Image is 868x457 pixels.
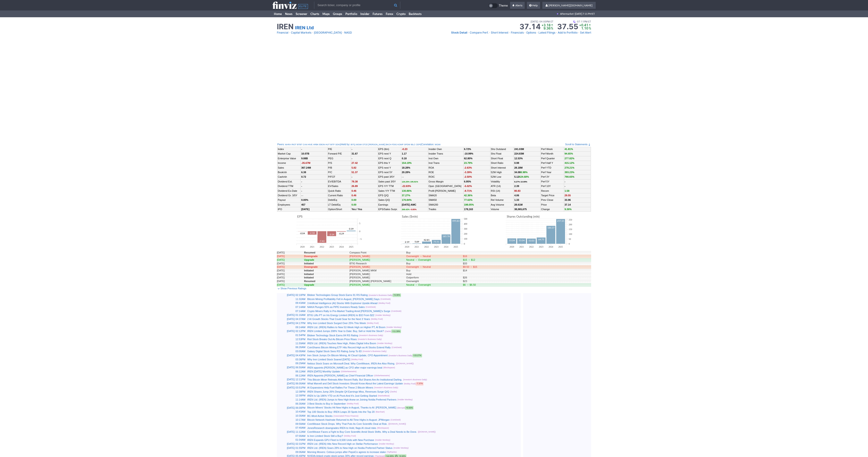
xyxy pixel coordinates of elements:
[277,143,284,146] a: Peers
[491,30,508,35] a: Short Interest
[368,143,385,146] a: [PERSON_NAME]
[301,148,302,150] b: -
[352,148,352,150] b: -
[521,171,528,174] span: 8.98%
[402,203,416,206] b: [DATE] AMC
[340,143,421,146] div: | :
[307,374,373,377] a: IREN Appoints [PERSON_NAME] as Chief Financial Officer
[277,249,432,251] img: nic2x2.gif
[297,143,302,146] a: BTBT
[301,194,303,197] small: - -
[510,2,525,9] a: Alerts
[307,430,417,433] a: CoreWeave Faces a Fight to Buy Core Scientific Amid Stock Shifts. Why a Deal Needs to Be Done.
[519,23,541,30] strong: 37.14
[277,143,340,146] div: :
[359,10,371,17] a: Insider
[307,350,361,353] a: Galaxy Digital Stock Sees RS Rating Jump To 83
[327,193,351,198] td: Current Ratio
[541,202,564,207] td: Price
[307,398,396,401] a: IREN Ltd. (IREN) Jumps to New High Anew on Joining Nvidia Preferred Partners
[307,378,402,381] a: This Bitcoin Miner Retreats After Recent Rally. But Shares Are An Institutional Darling.
[307,306,365,308] a: NAKA Plunges 55% as PIPE Investors Ready Sales
[277,156,301,161] td: Enterprise Value
[490,184,514,189] td: ATR (14)
[489,30,490,35] span: •
[470,31,488,34] span: Compare Perf.
[307,294,368,296] a: Bitdeer Technologies Group Stock Earns 91 RS Rating
[464,199,472,201] span: 77.63%
[402,152,406,155] b: 1.17
[277,165,301,170] td: Sales
[421,143,433,146] a: Correlation
[514,181,527,183] small: 8.27% 10.09%
[277,189,301,193] td: Dividend Ex-Date
[327,152,351,156] td: Forward P/E
[490,175,514,179] td: 52W Low
[589,26,591,30] span: %
[404,143,410,146] a: SPDW
[307,402,346,405] a: 3 Best Stocks to Buy in September
[327,202,351,207] td: LT Debt/Eq
[307,366,382,369] a: IREN appoints [PERSON_NAME] as CFO after major earnings beat
[307,418,390,421] a: Bitcoin Network Hashrate Returned to All-Time Highs in August: JPMorgan
[327,179,351,184] td: EV/EBITDA
[307,410,375,413] a: Top 100 Stocks to Buy: IREN Leaps 20 Spots Into the Top 20
[451,30,467,35] a: Stock Detail
[352,152,358,155] b: 31.67
[272,10,283,17] a: Home
[330,143,335,146] a: BITF
[428,198,463,202] td: SMA50
[307,451,386,453] a: Morning Movers: Celsius jumps after PepsiCo agrees to increase stake
[327,198,351,202] td: Debt/Eq
[307,346,391,349] a: CoinShares Bitcoin Mining ETF Hits Record High as AI Stocks Extend Rally
[548,4,593,7] span: [PERSON_NAME][DOMAIN_NAME]
[464,180,471,183] b: 6.95%
[541,156,564,161] td: Perf Quarter
[342,30,344,35] span: •
[402,176,403,178] small: - -
[451,31,467,34] span: Stock Detail
[435,143,441,146] a: WGMI
[464,148,471,150] b: 6.72%
[410,181,418,183] span: 195.91%
[307,362,395,365] a: Nebius Stock Soars on Microsoft Deal. Why CoreWeave, IREN Are Also Rising.
[464,185,472,187] span: -5.02%
[579,23,588,27] span: +0.41
[295,25,314,31] a: IREN Ltd
[490,152,514,156] td: Shs Float
[341,143,349,146] a: Held by
[277,291,432,293] img: nic2x2.gif
[277,147,301,152] td: Index
[352,157,352,160] b: -
[277,287,306,290] a: Show Previous Ratings
[581,26,588,30] span: 1.10
[565,166,574,169] span: 278.21%
[491,162,503,164] a: Short Ratio
[307,330,384,332] a: IREN Limited Jumps 208% Year to Date: Buy, Sell or Hold the Stock?
[416,143,421,146] a: CEPI
[395,10,407,17] a: Crypto
[514,152,524,155] b: 224.83M
[307,338,357,341] a: Riot Stock Breaks Out As Bitcoin Price Rises
[428,175,463,179] td: ROIC
[291,30,311,35] a: Capital Markets
[565,162,574,164] span: 415.12%
[514,166,523,169] b: 28.18M
[565,152,573,155] span: 94.65%
[526,30,536,35] a: Options
[565,175,574,178] span: 790.65%
[352,180,358,183] span: 78.38
[289,30,290,35] span: •
[542,2,596,9] a: [PERSON_NAME][DOMAIN_NAME]
[464,157,472,160] b: 62.80%
[410,208,417,211] span: -0.85%
[565,143,591,146] a: Scroll to Statements
[307,354,388,357] a: Iren Stock Jumps On Bitcoin Mining, AI Cloud Update, CFO Appointment
[402,148,407,150] span: -0.23
[378,179,401,184] td: Sales past 3/5Y
[402,189,411,192] span: 130.86%
[397,143,403,146] a: KOMP
[464,175,472,178] span: -2.50%
[352,194,356,197] span: 0.46
[352,199,356,201] span: 0.00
